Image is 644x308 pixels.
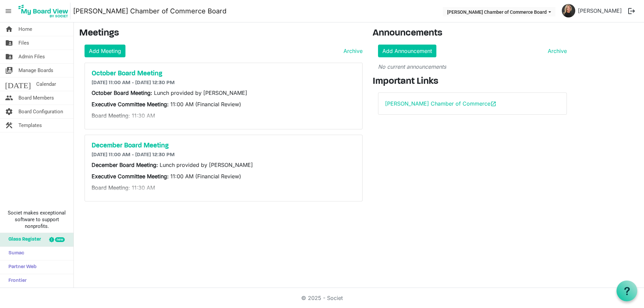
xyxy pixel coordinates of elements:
a: Add Announcement [378,45,436,57]
span: Societ makes exceptional software to support nonprofits. [3,209,70,230]
span: Sumac [5,247,24,260]
strong: Executive Committee Meeting: [92,101,169,108]
span: [DATE] [5,77,31,91]
p: Lunch provided by [PERSON_NAME] [92,89,356,97]
span: construction [5,119,13,132]
p: 11:00 AM (Financial Review) [92,172,356,180]
a: [PERSON_NAME] Chamber of Commerce Board [73,4,226,18]
span: Home [18,22,32,36]
img: My Board View Logo [16,3,70,19]
span: Templates [18,119,42,132]
p: Lunch provided by [PERSON_NAME] [92,161,356,169]
span: folder_shared [5,50,13,63]
h6: [DATE] 11:00 AM - [DATE] 12:30 PM [92,152,356,158]
strong: Board Meeting [92,184,128,191]
h6: [DATE] 11:00 AM - [DATE] 12:30 PM [92,80,356,86]
a: October Board Meeting [92,70,356,78]
span: Glass Register [5,233,41,246]
strong: Executive Committee Meeting: [92,173,169,180]
span: Manage Boards [18,64,53,77]
span: home [5,22,13,36]
span: Files [18,36,29,50]
span: Partner Web [5,260,37,274]
span: folder_shared [5,36,13,50]
h3: Important Links [373,76,572,87]
span: switch_account [5,64,13,77]
h3: Announcements [373,28,572,39]
a: Archive [341,47,363,55]
span: people [5,91,13,105]
span: settings [5,105,13,118]
span: open_in_new [490,101,496,107]
strong: December Board Meeting: [92,162,160,168]
p: : 11:30 AM [92,184,356,192]
a: Archive [545,47,567,55]
a: [PERSON_NAME] Chamber of Commerceopen_in_new [385,100,496,107]
span: Board Configuration [18,105,63,118]
a: My Board View Logo [16,3,73,19]
p: : 11:30 AM [92,112,356,120]
a: Add Meeting [85,45,125,57]
button: Sherman Chamber of Commerce Board dropdownbutton [443,7,555,16]
img: WfgB7xUU-pTpzysiyPuerDZWO0TSVYBtnLUbeh_pkJavvnlQxF0dDtG7PE52sL_hrjAiP074YdltlFNJKtt8bw_thumb.png [562,4,575,17]
span: Frontier [5,274,26,288]
a: [PERSON_NAME] [575,4,625,17]
p: 11:00 AM (Financial Review) [92,100,356,108]
a: December Board Meeting [92,142,356,150]
div: new [55,237,65,242]
h3: Meetings [79,28,363,39]
span: Admin Files [18,50,45,63]
span: Calendar [36,77,56,91]
span: Board Members [18,91,54,105]
span: menu [2,5,15,17]
strong: October Board Meeting: [92,89,154,96]
a: © 2025 - Societ [301,295,343,301]
strong: Board Meeting [92,112,128,119]
button: logout [625,4,639,18]
p: No current announcements [378,63,567,71]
